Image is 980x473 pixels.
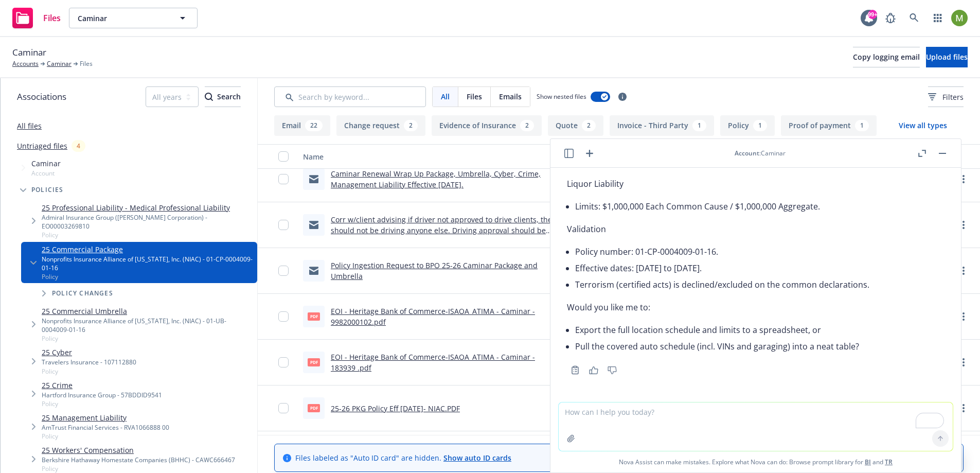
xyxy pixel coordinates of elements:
[404,120,418,131] div: 2
[441,91,450,102] span: All
[567,178,945,190] p: Liquor Liability
[575,260,945,276] li: Effective dates: [DATE] to [DATE].
[42,423,169,432] div: AmTrust Financial Services - RVA1066888 00
[52,290,113,296] span: Policy changes
[308,358,320,366] span: pdf
[42,306,253,317] a: 25 Commercial Umbrella
[17,90,66,103] span: Associations
[42,456,235,464] div: Berkshire Hathaway Homestate Companies (BHHC) - CAWC666467
[12,46,46,59] span: Caminar
[571,365,580,375] svg: Copy to clipboard
[42,272,253,281] span: Policy
[559,402,953,451] textarea: To enrich screen reader interactions, please activate Accessibility in Grammarly extension settings
[274,86,426,107] input: Search by keyword...
[926,47,968,67] button: Upload files
[331,404,460,413] a: 25-26 PKG Policy Eff [DATE]- NIAC.PDF
[278,357,289,367] input: Toggle Row Selected
[42,432,169,441] span: Policy
[42,358,136,366] div: Travelers Insurance - 107112880
[8,4,65,32] a: Files
[42,255,253,272] div: Nonprofits Insurance Alliance of [US_STATE], Inc. (NIAC) - 01-CP-0004009-01-16
[42,367,136,376] span: Policy
[904,8,924,28] a: Search
[868,10,877,19] div: 99+
[853,52,920,62] span: Copy logging email
[957,310,970,323] a: more
[555,451,957,472] span: Nova Assist can make mistakes. Explore what Nova can do: Browse prompt library for and
[274,115,330,136] button: Email
[278,266,289,276] input: Toggle Row Selected
[299,144,564,169] button: Name
[432,115,542,136] button: Evidence of Insurance
[467,91,482,102] span: Files
[331,215,556,246] a: Corr w/client advising if driver not approved to drive clients, they should not be driving anyone...
[575,322,945,338] li: Export the full location schedule and limits to a spreadsheet, or
[720,115,775,136] button: Policy
[42,399,162,408] span: Policy
[548,115,603,136] button: Quote
[42,202,253,213] a: 25 Professional Liability - Medical Professional Liability
[928,92,964,102] span: Filters
[12,59,39,68] a: Accounts
[42,317,253,334] div: Nonprofits Insurance Alliance of [US_STATE], Inc. (NIAC) - 01-UB-0004009-01-16
[308,404,320,412] span: PDF
[278,151,289,162] input: Select all
[735,149,759,157] span: Account
[885,458,893,466] a: TR
[42,412,169,423] a: 25 Management Liability
[31,187,64,193] span: Policies
[957,402,970,414] a: more
[567,223,945,235] p: Validation
[331,260,538,281] a: Policy Ingestion Request to BPO 25-26 Caminar Package and Umbrella
[278,403,289,413] input: Toggle Row Selected
[957,219,970,231] a: more
[942,92,964,102] span: Filters
[31,169,61,178] span: Account
[855,120,869,131] div: 1
[957,173,970,185] a: more
[499,91,522,102] span: Emails
[303,151,548,162] div: Name
[331,169,541,189] a: Caminar Renewal Wrap Up Package, Umbrella, Cyber, Crime, Management Liability Effective [DATE].
[582,120,596,131] div: 2
[42,347,136,358] a: 25 Cyber
[865,458,871,466] a: BI
[72,140,85,152] div: 4
[42,380,162,391] a: 25 Crime
[42,213,253,231] div: Admiral Insurance Group ([PERSON_NAME] Corporation) - EO00003269810
[305,120,323,131] div: 22
[951,10,968,26] img: photo
[17,121,42,131] a: All files
[331,306,535,327] a: EOI - Heritage Bank of Commerce-ISAOA_ATIMA - Caminar - 9982000102.pdf
[753,120,767,131] div: 1
[604,363,620,377] button: Thumbs down
[575,198,945,215] li: Limits: $1,000,000 Each Common Cause / $1,000,000 Aggregate.
[42,244,253,255] a: 25 Commercial Package
[575,276,945,293] li: Terrorism (certified acts) is declined/excluded on the common declarations.
[80,59,93,68] span: Files
[278,174,289,184] input: Toggle Row Selected
[205,86,241,107] button: SearchSearch
[278,311,289,322] input: Toggle Row Selected
[43,14,61,22] span: Files
[928,8,948,28] a: Switch app
[957,356,970,369] a: more
[926,52,968,62] span: Upload files
[78,13,167,24] span: Caminar
[336,115,425,136] button: Change request
[537,92,586,101] span: Show nested files
[610,115,714,136] button: Invoice - Third Party
[853,47,920,67] button: Copy logging email
[575,338,945,355] li: Pull the covered auto schedule (incl. VINs and garaging) into a neat table?
[928,86,964,107] button: Filters
[567,301,945,313] p: Would you like me to:
[47,59,72,68] a: Caminar
[957,265,970,277] a: more
[42,391,162,399] div: Hartford Insurance Group - 57BDDID9541
[520,120,534,131] div: 2
[308,312,320,320] span: pdf
[205,93,213,101] svg: Search
[278,220,289,230] input: Toggle Row Selected
[205,87,241,107] div: Search
[295,452,511,463] span: Files labeled as "Auto ID card" are hidden.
